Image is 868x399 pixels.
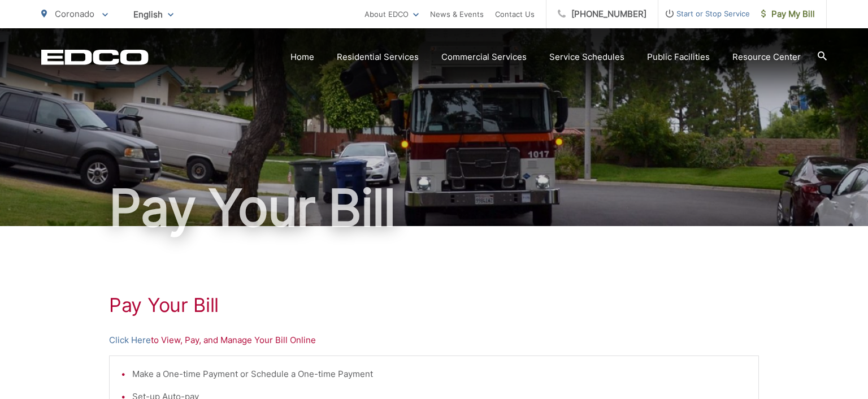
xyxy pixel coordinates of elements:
a: Home [290,50,314,64]
span: Coronado [55,8,94,19]
a: Public Facilities [647,50,710,64]
a: EDCD logo. Return to the homepage. [41,49,149,65]
span: Pay My Bill [761,7,815,21]
a: News & Events [430,7,484,21]
h1: Pay Your Bill [41,180,827,236]
a: Service Schedules [549,50,624,64]
a: Resource Center [732,50,801,64]
a: Contact Us [495,7,535,21]
a: Click Here [109,333,151,347]
span: English [125,5,182,24]
li: Make a One-time Payment or Schedule a One-time Payment [132,367,747,381]
a: About EDCO [364,7,419,21]
a: Residential Services [337,50,419,64]
h1: Pay Your Bill [109,294,759,316]
a: Commercial Services [441,50,527,64]
p: to View, Pay, and Manage Your Bill Online [109,333,759,347]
